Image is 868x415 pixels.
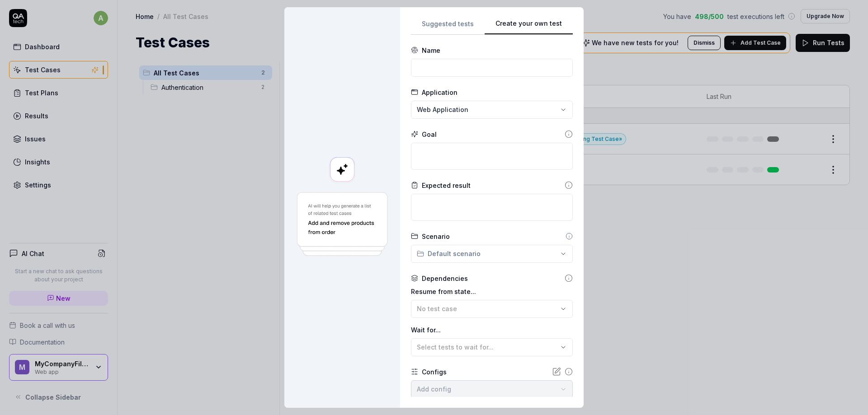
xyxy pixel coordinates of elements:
img: Generate a test using AI [295,191,389,257]
button: Select tests to wait for... [411,338,573,356]
span: No test case [417,305,457,312]
div: Name [422,46,440,55]
div: Dependencies [422,274,468,283]
div: Scenario [422,232,450,241]
button: Create your own test [485,19,573,35]
div: Configs [422,367,447,377]
div: Goal [422,130,437,139]
span: Web Application [417,105,468,114]
div: Default scenario [417,249,481,258]
label: Resume from state... [411,287,573,296]
button: Web Application [411,101,573,119]
label: Wait for... [411,325,573,335]
div: Expected result [422,181,471,190]
span: Select tests to wait for... [417,343,494,351]
button: Default scenario [411,245,573,263]
button: Suggested tests [411,19,485,35]
div: Application [422,88,458,97]
button: No test case [411,300,573,318]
